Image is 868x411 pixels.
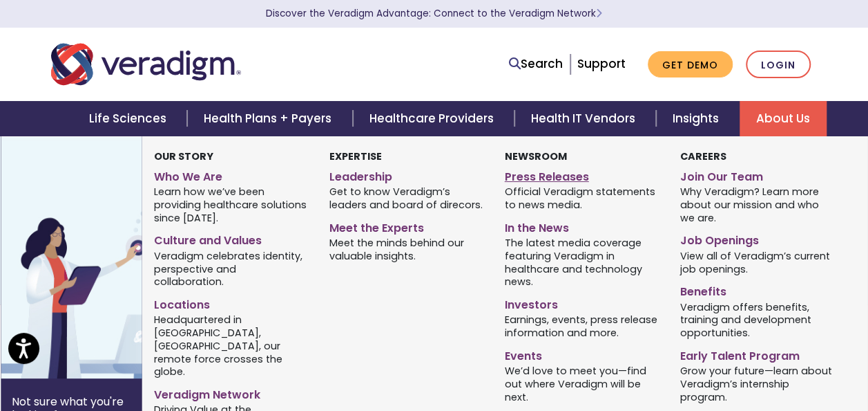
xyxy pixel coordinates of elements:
[505,313,659,340] span: Earnings, events, press release information and more.
[509,55,563,73] a: Search
[266,7,602,20] a: Discover the Veradigm Advantage: Connect to the Veradigm NetworkLearn More
[679,280,834,300] a: Benefits
[679,364,834,404] span: Grow your future—learn about Veradigm’s internship program.
[596,7,602,20] span: Learn More
[679,300,834,340] span: Veradigm offers benefits, training and development opportunities.
[505,236,659,289] span: The latest media coverage featuring Veradigm in healthcare and technology news.
[154,149,213,163] strong: Our Story
[329,185,484,212] span: Get to know Veradigm’s leaders and board of direcors.
[329,236,484,263] span: Meet the minds behind our valuable insights.
[1,136,223,378] img: Vector image of Veradigm’s Story
[577,55,626,72] a: Support
[353,101,514,136] a: Healthcare Providers
[329,165,484,185] a: Leadership
[740,101,827,136] a: About Us
[679,185,834,225] span: Why Veradigm? Learn more about our mission and who we are.
[73,101,187,136] a: Life Sciences
[656,101,740,136] a: Insights
[505,149,567,163] strong: Newsroom
[514,101,656,136] a: Health IT Vendors
[679,149,726,163] strong: Careers
[505,165,659,185] a: Press Releases
[505,216,659,236] a: In the News
[679,248,834,275] span: View all of Veradigm’s current job openings.
[154,228,309,248] a: Culture and Values
[154,293,309,313] a: Locations
[329,149,382,163] strong: Expertise
[505,364,659,404] span: We’d love to meet you—find out where Veradigm will be next.
[746,51,811,79] a: Login
[505,344,659,364] a: Events
[505,185,659,212] span: Official Veradigm statements to news media.
[505,293,659,313] a: Investors
[154,383,309,403] a: Veradigm Network
[679,228,834,248] a: Job Openings
[648,51,733,78] a: Get Demo
[51,42,241,87] img: Veradigm logo
[329,216,484,236] a: Meet the Experts
[154,313,309,378] span: Headquartered in [GEOGRAPHIC_DATA], [GEOGRAPHIC_DATA], our remote force crosses the globe.
[154,165,309,185] a: Who We Are
[679,344,834,364] a: Early Talent Program
[679,165,834,185] a: Join Our Team
[154,185,309,225] span: Learn how we’ve been providing healthcare solutions since [DATE].
[187,101,352,136] a: Health Plans + Payers
[154,248,309,289] span: Veradigm celebrates identity, perspective and collaboration.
